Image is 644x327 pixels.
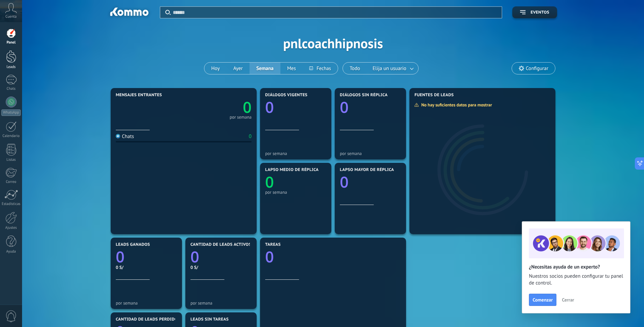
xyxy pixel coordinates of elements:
button: Hoy [204,63,226,74]
span: Leads sin tareas [190,317,228,322]
div: por semana [265,151,326,156]
button: Comenzar [529,294,556,306]
div: Correo [1,180,21,184]
div: No hay suficientes datos para mostrar [414,102,497,108]
div: Listas [1,158,21,162]
div: Panel [1,40,21,45]
div: por semana [229,116,252,119]
span: Diálogos vigentes [265,93,308,98]
span: Lapso mayor de réplica [340,168,394,172]
span: Leads ganados [116,242,150,247]
text: 0 [190,246,199,267]
button: Ayer [226,63,250,74]
a: 0 [116,246,177,267]
div: Calendario [1,134,21,138]
text: 0 [243,97,252,118]
text: 0 [116,246,125,267]
button: Eventos [512,6,557,18]
div: Estadísticas [1,202,21,206]
span: Nuestros socios pueden configurar tu panel de control. [529,273,623,287]
div: por semana [190,300,252,306]
div: Leads [1,65,21,69]
text: 0 [340,97,349,118]
div: por semana [265,190,326,195]
span: Eventos [531,10,549,15]
a: 0 [265,246,401,267]
h2: ¿Necesitas ayuda de un experto? [529,264,623,270]
span: Tareas [265,242,281,247]
text: 0 [265,97,274,118]
text: 0 [340,172,349,192]
text: 0 [265,172,274,192]
span: Lapso medio de réplica [265,168,319,172]
span: Elija un usuario [371,64,408,73]
img: Chats [116,134,120,138]
div: Ayuda [1,249,21,254]
button: Semana [250,63,280,74]
span: Cerrar [562,297,574,302]
div: 0 S/ [116,264,177,270]
a: 0 [190,246,252,267]
span: Cuenta [5,15,17,19]
div: Chats [116,133,134,140]
div: por semana [340,151,401,156]
div: WhatsApp [1,109,21,116]
span: Comenzar [533,297,553,302]
button: Elija un usuario [367,63,418,74]
div: por semana [116,300,177,306]
button: Mes [280,63,303,74]
button: Fechas [302,63,337,74]
button: Cerrar [559,295,577,305]
div: 0 S/ [190,264,252,270]
span: Cantidad de leads perdidos [116,317,180,322]
span: Cantidad de leads activos [190,242,251,247]
span: Diálogos sin réplica [340,93,388,98]
text: 0 [265,246,274,267]
div: 0 [249,133,252,140]
a: 0 [184,97,252,118]
button: Todo [343,63,367,74]
div: Ajustes [1,226,21,230]
div: Chats [1,87,21,91]
span: Mensajes entrantes [116,93,162,98]
span: Configurar [526,66,548,71]
span: Fuentes de leads [415,93,454,98]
